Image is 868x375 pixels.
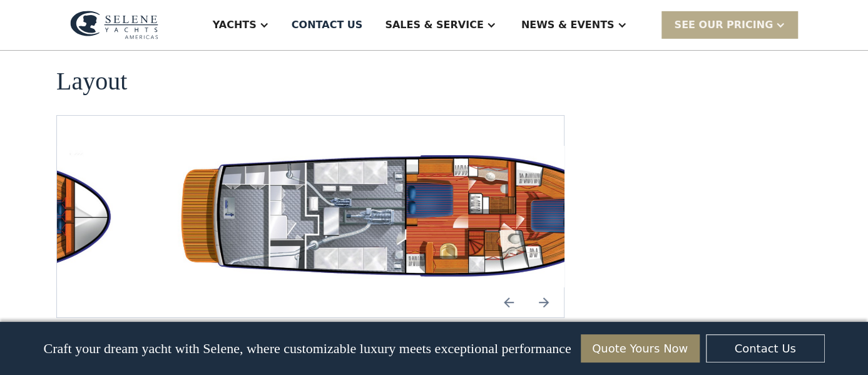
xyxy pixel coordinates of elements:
[167,146,654,288] div: 7 / 7
[70,11,158,39] img: logo
[167,146,654,288] a: open lightbox
[521,18,615,33] div: News & EVENTS
[529,287,559,317] img: icon
[581,334,700,362] a: Quote Yours Now
[674,18,773,33] div: SEE Our Pricing
[385,18,483,33] div: Sales & Service
[43,341,571,357] p: Craft your dream yacht with Selene, where customizable luxury meets exceptional performance
[213,18,257,33] div: Yachts
[494,287,524,317] img: icon
[529,287,559,317] a: Next slide
[494,287,524,317] a: Previous slide
[706,334,825,362] a: Contact Us
[292,18,363,33] div: Contact US
[661,11,798,38] div: SEE Our Pricing
[56,68,127,95] h2: Layout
